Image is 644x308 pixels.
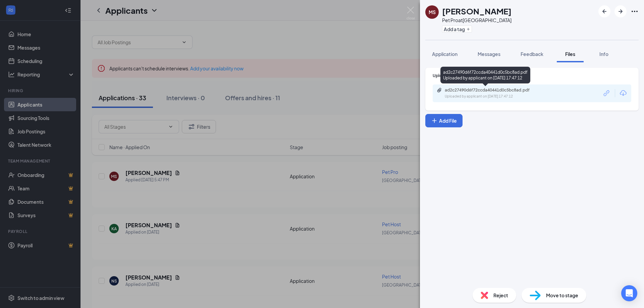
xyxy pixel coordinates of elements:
svg: Paperclip [437,87,442,93]
span: Application [432,51,458,57]
div: ad2c27490d6f72ccda40441d0c5bc8ad.pdf [445,87,539,93]
span: Feedback [521,51,543,57]
div: Uploaded by applicant on [DATE] 17:47:12 [445,94,545,99]
svg: Plus [431,117,438,124]
svg: ArrowLeftNew [600,7,608,15]
svg: Plus [466,27,470,31]
svg: ArrowRight [616,7,625,15]
a: Paperclipad2c27490d6f72ccda40441d0c5bc8ad.pdfUploaded by applicant on [DATE] 17:47:12 [437,87,545,99]
span: Reject [493,292,508,299]
div: Open Intercom Messenger [621,285,637,301]
button: PlusAdd a tag [442,25,472,33]
button: Add FilePlus [425,114,463,127]
svg: Download [619,89,627,97]
h1: [PERSON_NAME] [442,5,512,17]
div: MS [429,9,436,15]
button: ArrowLeftNew [598,5,610,17]
span: Messages [478,51,500,57]
div: Upload Resume [433,73,631,78]
span: Files [565,51,575,57]
div: Pet Pro at [GEOGRAPHIC_DATA] [442,17,512,23]
svg: Ellipses [631,7,639,15]
span: Move to stage [546,292,578,299]
svg: Link [602,89,611,98]
span: Info [599,51,608,57]
div: ad2c27490d6f72ccda40441d0c5bc8ad.pdf Uploaded by applicant on [DATE] 17:47:12 [440,67,530,83]
button: ArrowRight [614,5,627,17]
